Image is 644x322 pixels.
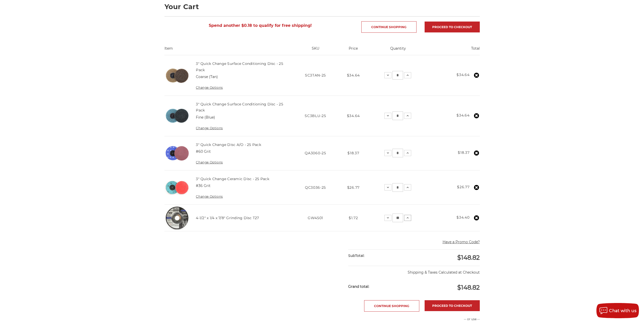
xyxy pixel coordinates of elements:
a: Proceed to checkout [425,300,480,311]
img: BHA grinding wheels for 4.5 inch angle grinder [164,205,190,231]
span: $34.64 [347,113,360,118]
span: $18.37 [347,151,359,155]
a: Continue Shopping [364,300,419,312]
span: $34.64 [347,73,360,78]
th: Total [429,46,480,55]
a: 3" Quick Change Ceramic Disc - 25 Pack [196,177,269,181]
a: 3" Quick Change Disc A/O - 25 Pack [196,142,261,147]
span: $148.82 [457,284,480,291]
strong: $26.77 [457,185,469,189]
a: Change Options [196,195,223,198]
a: Proceed to checkout [425,22,480,32]
strong: $34.40 [456,215,469,220]
span: QA3060-25 [305,151,326,155]
input: 3" Quick Change Ceramic Disc - 25 Pack Quantity: [392,183,403,192]
dd: Fine (Blue) [196,115,215,120]
input: 3" Quick Change Surface Conditioning Disc - 25 Pack Quantity: [392,71,403,80]
a: Change Options [196,86,223,89]
input: 4-1/2" x 1/4 x 7/8" Grinding Disc T27 Quantity: [392,214,403,222]
dd: #36 Grit [196,183,211,188]
a: Continue Shopping [361,21,417,33]
a: 3" Quick Change Surface Conditioning Disc - 25 Pack [196,102,283,112]
div: SubTotal: [348,250,414,262]
span: SC3BLU-25 [305,113,326,118]
img: 3" Quick Change Disc A/O - 25 Pack [164,141,190,166]
a: 3" Quick Change Surface Conditioning Disc - 25 Pack [196,61,283,72]
img: 3" Quick Change Ceramic Disc - 25 Pack [164,175,190,200]
th: Item [164,46,292,55]
p: Shipping & Taxes Calculated at Checkout [348,266,480,275]
button: Chat with us [596,303,639,318]
strong: $34.64 [456,72,469,77]
strong: Grand total: [348,284,369,289]
span: $1.72 [349,216,358,220]
a: Change Options [196,126,223,130]
th: SKU [292,46,339,55]
span: GW4501 [308,216,323,220]
span: SC3TAN-25 [305,73,326,78]
strong: $34.64 [456,113,469,118]
a: Change Options [196,160,223,164]
strong: $18.37 [458,150,469,155]
th: Quantity [368,46,429,55]
dd: Coarse (Tan) [196,74,218,80]
h1: Your Cart [164,3,480,10]
span: Chat with us [609,308,636,313]
span: Spend another $0.18 to qualify for free shipping! [209,23,312,28]
input: 3" Quick Change Surface Conditioning Disc - 25 Pack Quantity: [392,111,403,120]
span: QC3036-25 [305,185,326,190]
th: Price [339,46,368,55]
span: $148.82 [457,254,480,261]
span: $26.77 [347,185,360,190]
dd: #60 Grit [196,149,211,154]
img: 3" Quick Change Surface Conditioning Disc - 25 Pack [164,103,190,128]
input: 3" Quick Change Disc A/O - 25 Pack Quantity: [392,149,403,157]
button: Have a Promo Code? [443,239,480,245]
img: 3" Quick Change Surface Conditioning Disc - 25 Pack [164,63,190,88]
a: 4-1/2" x 1/4 x 7/8" Grinding Disc T27 [196,216,259,220]
p: -- or use -- [417,317,480,321]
